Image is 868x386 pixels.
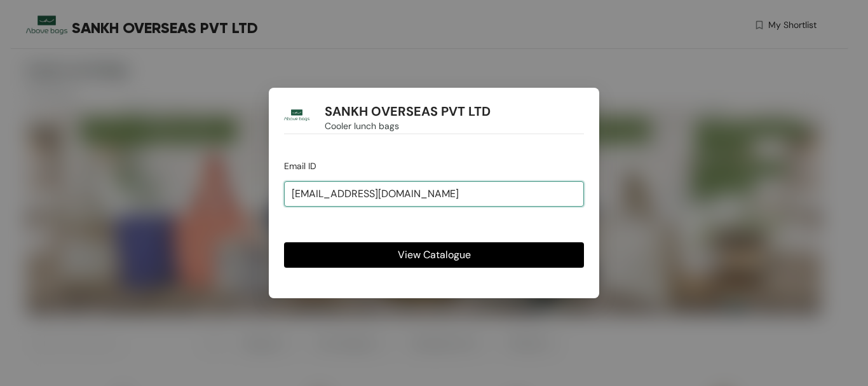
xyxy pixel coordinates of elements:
input: jhon@doe.com [284,181,584,207]
button: View Catalogue [284,242,584,268]
img: Buyer Portal [284,103,309,128]
span: Cooler lunch bags [325,119,399,133]
span: View Catalogue [398,247,471,263]
h1: SANKH OVERSEAS PVT LTD [325,104,491,120]
span: Email ID [284,160,316,172]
